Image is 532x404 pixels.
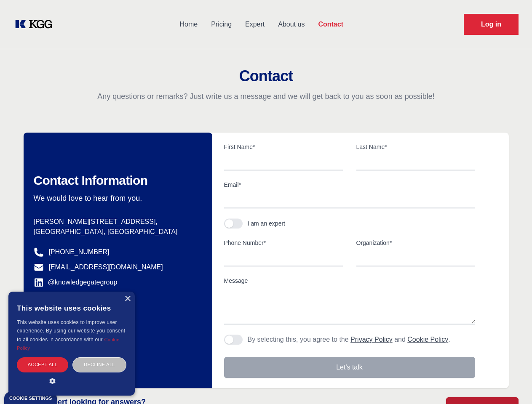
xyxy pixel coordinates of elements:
[238,13,271,35] a: Expert
[34,277,118,287] a: @knowledgegategroup
[10,68,522,85] h2: Contact
[356,239,475,247] label: Organization*
[356,143,475,151] label: Last Name*
[124,296,131,302] div: Close
[224,276,475,285] label: Message
[311,13,350,35] a: Contact
[17,337,120,351] a: Cookie Policy
[34,227,199,237] p: [GEOGRAPHIC_DATA], [GEOGRAPHIC_DATA]
[271,13,311,35] a: About us
[17,319,125,343] span: This website uses cookies to improve user experience. By using our website you consent to all coo...
[224,357,475,378] button: Let's talk
[490,364,532,404] iframe: Chat Widget
[17,298,126,318] div: This website uses cookies
[9,396,52,401] div: Cookie settings
[13,18,59,31] a: KOL Knowledge Platform: Talk to Key External Experts (KEE)
[17,357,68,372] div: Accept all
[34,193,199,203] p: We would love to hear from you.
[248,335,450,345] p: By selecting this, you agree to the and .
[464,14,519,35] a: Request Demo
[49,262,163,272] a: [EMAIL_ADDRESS][DOMAIN_NAME]
[350,336,393,343] a: Privacy Policy
[49,247,110,257] a: [PHONE_NUMBER]
[72,357,126,372] div: Decline all
[34,217,199,227] p: [PERSON_NAME][STREET_ADDRESS],
[34,173,199,188] h2: Contact Information
[407,336,448,343] a: Cookie Policy
[204,13,238,35] a: Pricing
[224,143,343,151] label: First Name*
[224,181,475,189] label: Email*
[224,239,343,247] label: Phone Number*
[248,219,286,228] div: I am an expert
[10,91,522,101] p: Any questions or remarks? Just write us a message and we will get back to you as soon as possible!
[173,13,204,35] a: Home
